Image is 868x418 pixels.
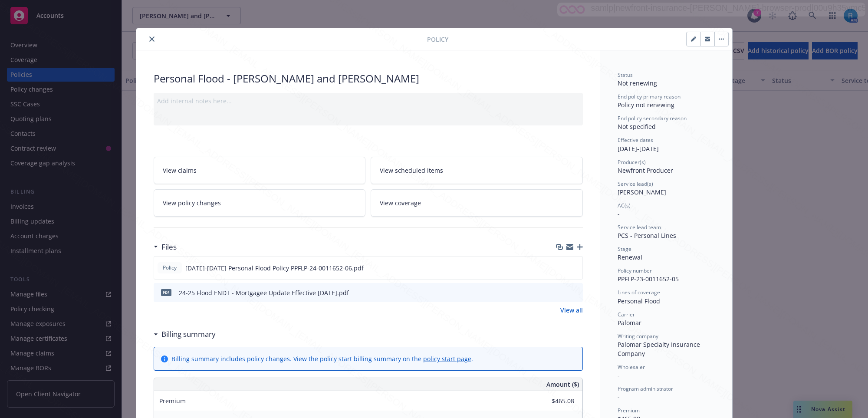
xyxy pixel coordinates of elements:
[161,329,216,340] h3: Billing summary
[371,189,583,217] a: View coverage
[618,371,620,379] span: -
[572,288,579,297] button: preview file
[380,198,421,207] span: View coverage
[147,34,157,44] button: close
[558,288,565,297] button: download file
[618,332,658,340] span: Writing company
[185,263,364,273] span: [DATE]-[DATE] Personal Flood Policy PPFLP-24-0011652-06.pdf
[618,340,702,358] span: Palomar Specialty Insurance Company
[179,288,349,297] div: 24-25 Flood ENDT - Mortgagee Update Effective [DATE].pdf
[157,96,579,105] div: Add internal notes here...
[618,122,656,131] span: Not specified
[571,263,579,273] button: preview file
[546,380,579,389] span: Amount ($)
[154,241,177,253] div: Files
[618,101,674,109] span: Policy not renewing
[618,363,645,371] span: Wholesaler
[618,93,681,100] span: End policy primary reason
[618,166,673,174] span: Newfront Producer
[618,311,635,318] span: Carrier
[618,245,631,253] span: Stage
[618,393,620,401] span: -
[618,115,687,122] span: End policy secondary reason
[154,189,366,217] a: View policy changes
[618,319,641,327] span: Palomar
[618,231,676,240] span: PCS - Personal Lines
[618,210,620,218] span: -
[423,355,471,363] a: policy start page
[154,71,583,86] div: Personal Flood - [PERSON_NAME] and [PERSON_NAME]
[618,202,631,209] span: AC(s)
[618,289,660,296] span: Lines of coverage
[618,136,715,153] div: [DATE] - [DATE]
[154,157,366,184] a: View claims
[171,354,473,363] div: Billing summary includes policy changes. View the policy start billing summary on the .
[427,35,448,44] span: Policy
[163,166,197,175] span: View claims
[618,296,715,306] div: Personal Flood
[523,395,579,408] input: 0.00
[618,275,679,283] span: PPFLP-23-0011652-05
[618,253,642,261] span: Renewal
[618,158,646,166] span: Producer(s)
[618,79,657,87] span: Not renewing
[557,263,564,273] button: download file
[371,157,583,184] a: View scheduled items
[159,397,186,405] span: Premium
[161,264,178,272] span: Policy
[618,180,653,188] span: Service lead(s)
[618,224,661,231] span: Service lead team
[618,407,640,414] span: Premium
[380,166,443,175] span: View scheduled items
[560,306,583,315] a: View all
[618,188,666,196] span: [PERSON_NAME]
[618,385,673,392] span: Program administrator
[154,329,216,340] div: Billing summary
[618,136,653,144] span: Effective dates
[161,289,171,296] span: pdf
[163,198,221,207] span: View policy changes
[161,241,177,253] h3: Files
[618,71,633,79] span: Status
[618,267,652,274] span: Policy number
